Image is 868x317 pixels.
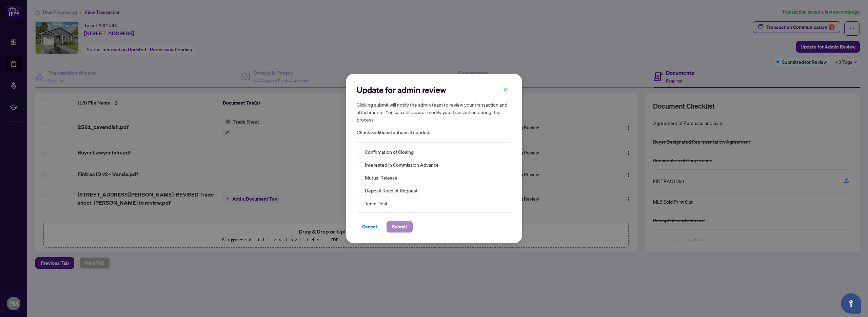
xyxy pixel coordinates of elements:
button: Open asap [841,293,861,314]
span: Submit [392,221,407,232]
span: Confirmation of Closing [365,148,414,155]
span: Interested in Commission Advance [365,161,439,168]
span: Mutual Release [365,174,397,181]
span: close [503,87,508,92]
button: Cancel [357,221,382,232]
span: Check additional options if needed: [357,129,511,136]
span: Cancel [362,221,377,232]
button: Submit [387,221,413,232]
span: Deposit Receipt Request [365,187,418,194]
h2: Update for admin review [357,85,511,95]
span: Team Deal [365,200,387,207]
h5: Clicking submit will notify the admin team to review your transaction and attachments. You can st... [357,101,511,123]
